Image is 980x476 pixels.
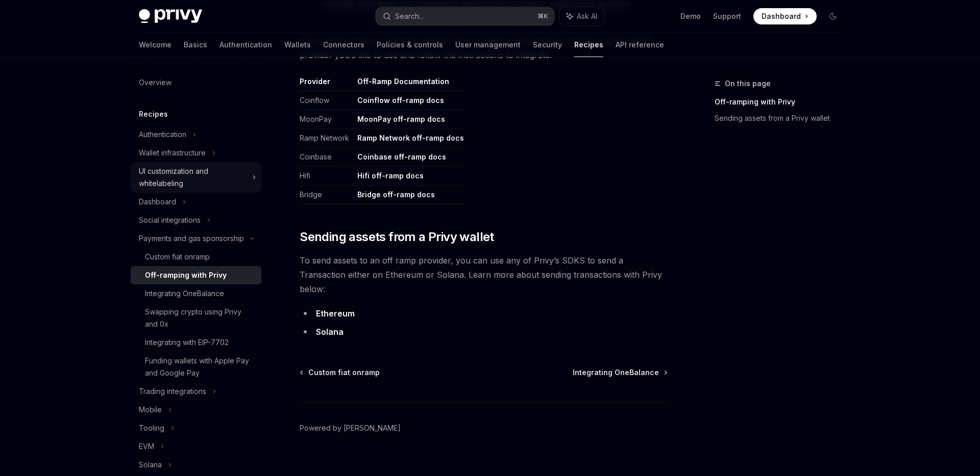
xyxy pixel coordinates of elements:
[300,253,668,296] span: To send assets to an off ramp provider, you can use any of Privy’s SDKS to send a Transaction eit...
[184,33,207,57] a: Basics
[577,11,597,21] span: Ask AI
[616,33,664,57] a: API reference
[300,110,353,129] td: MoonPay
[131,266,261,284] a: Off-ramping with Privy
[376,7,554,25] button: Search...⌘K
[713,11,741,21] a: Support
[308,367,380,378] span: Custom fiat onramp
[762,11,801,21] span: Dashboard
[145,306,255,330] div: Swapping crypto using Privy and 0x
[455,33,521,57] a: User management
[573,367,659,378] span: Integrating OneBalance
[139,214,201,226] div: Social integrations
[284,33,311,57] a: Wallets
[537,12,548,20] span: ⌘ K
[300,129,353,148] td: Ramp Network
[573,367,667,378] a: Integrating OneBalance
[323,33,364,57] a: Connectors
[753,8,817,24] a: Dashboard
[139,196,176,208] div: Dashboard
[139,108,168,120] h5: Recipes
[300,167,353,186] td: Hifi
[300,148,353,167] td: Coinbase
[131,73,261,92] a: Overview
[139,422,164,434] div: Tooling
[357,152,446,162] a: Coinbase off-ramp docs
[139,404,162,416] div: Mobile
[145,269,227,281] div: Off-ramping with Privy
[353,76,464,91] th: Off-Ramp Documentation
[131,303,261,333] a: Swapping crypto using Privy and 0x
[131,333,261,352] a: Integrating with EIP-7702
[139,459,162,471] div: Solana
[145,287,224,300] div: Integrating OneBalance
[533,33,562,57] a: Security
[715,110,849,126] a: Sending assets from a Privy wallet
[357,171,424,180] a: Hifi off-ramp docs
[300,423,401,433] a: Powered by [PERSON_NAME]
[301,367,380,378] a: Custom fiat onramp
[357,96,444,105] a: Coinflow off-ramp docs
[316,308,355,319] a: Ethereum
[357,115,445,124] a: MoonPay off-ramp docs
[559,7,604,25] button: Ask AI
[574,33,603,57] a: Recipes
[395,10,424,22] div: Search...
[139,440,154,453] div: EVM
[139,76,171,89] div: Overview
[300,229,494,245] span: Sending assets from a Privy wallet
[139,147,206,159] div: Wallet infrastructure
[316,327,344,337] a: Solana
[377,33,443,57] a: Policies & controls
[131,284,261,303] a: Integrating OneBalance
[357,190,435,199] a: Bridge off-ramp docs
[145,355,255,379] div: Funding wallets with Apple Pay and Google Pay
[139,128,186,141] div: Authentication
[680,11,701,21] a: Demo
[145,251,210,263] div: Custom fiat onramp
[725,77,771,90] span: On this page
[357,134,464,143] a: Ramp Network off-ramp docs
[145,336,229,349] div: Integrating with EIP-7702
[139,33,171,57] a: Welcome
[139,9,202,23] img: dark logo
[219,33,272,57] a: Authentication
[825,8,841,24] button: Toggle dark mode
[139,385,206,398] div: Trading integrations
[300,186,353,204] td: Bridge
[715,94,849,110] a: Off-ramping with Privy
[139,232,244,245] div: Payments and gas sponsorship
[131,352,261,382] a: Funding wallets with Apple Pay and Google Pay
[139,165,246,190] div: UI customization and whitelabeling
[131,248,261,266] a: Custom fiat onramp
[300,76,353,91] th: Provider
[300,91,353,110] td: Coinflow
